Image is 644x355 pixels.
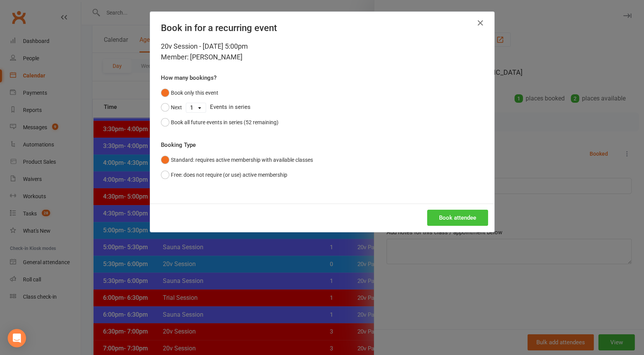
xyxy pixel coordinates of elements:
div: Book all future events in series (52 remaining) [171,118,279,127]
button: Next [161,100,182,115]
button: Book only this event [161,85,218,100]
div: Open Intercom Messenger [8,329,26,347]
button: Free: does not require (or use) active membership [161,168,287,182]
button: Close [474,17,487,29]
h4: Book in for a recurring event [161,23,483,33]
div: Events in series [161,100,483,115]
button: Book all future events in series (52 remaining) [161,115,279,130]
div: 20v Session - [DATE] 5:00pm Member: [PERSON_NAME] [161,41,483,62]
label: Booking Type [161,140,196,150]
button: Standard: requires active membership with available classes [161,153,313,167]
label: How many bookings? [161,73,216,82]
button: Book attendee [427,210,488,226]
